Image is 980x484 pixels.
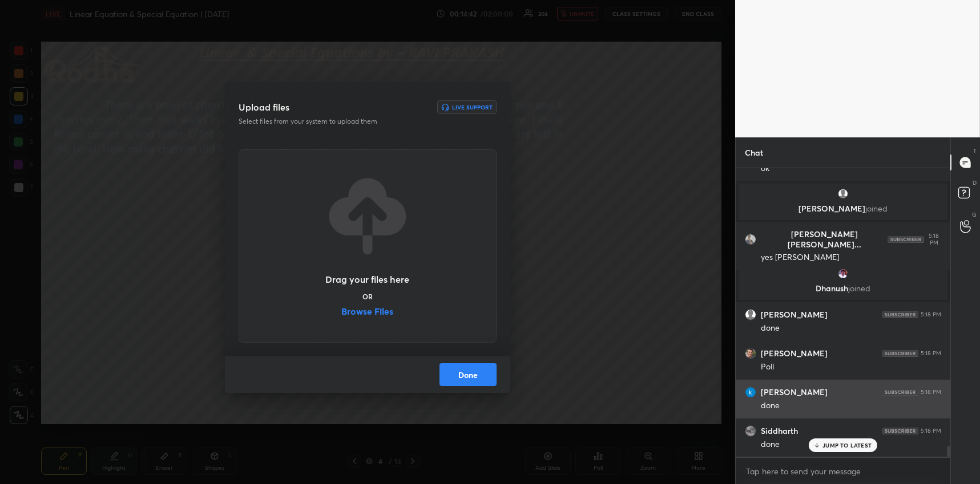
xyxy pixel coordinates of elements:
[888,236,924,243] img: 4P8fHbbgJtejmAAAAAElFTkSuQmCC
[761,426,798,436] h6: Siddharth
[745,204,941,213] p: [PERSON_NAME]
[325,275,409,284] h3: Drag your files here
[926,233,941,246] div: 5:18 PM
[761,361,941,373] div: Poll
[837,188,849,200] img: default.png
[882,428,918,434] img: 4P8fHbbgJtejmAAAAAElFTkSuQmCC
[439,363,497,386] button: Done
[865,203,888,214] span: joined
[239,100,289,114] h3: Upload files
[745,348,756,359] img: thumbnail.jpg
[761,252,941,263] div: yes [PERSON_NAME]
[745,234,756,245] img: thumbnail.jpg
[761,229,888,250] h6: [PERSON_NAME] [PERSON_NAME]...
[362,293,373,300] h5: OR
[921,428,941,434] div: 5:18 PM
[848,283,870,294] span: joined
[837,268,849,279] img: thumbnail.jpg
[921,350,941,357] div: 5:18 PM
[761,323,941,334] div: done
[973,178,977,187] p: D
[921,389,941,396] div: 5:18 PM
[761,387,828,397] h6: [PERSON_NAME]
[736,137,772,168] p: Chat
[972,210,977,219] p: G
[921,311,941,318] div: 5:18 PM
[761,310,828,320] h6: [PERSON_NAME]
[239,116,424,127] p: Select files from your system to upload them
[745,310,756,320] img: default.png
[452,104,493,110] h6: Live Support
[745,387,756,397] img: thumbnail.jpg
[761,163,941,174] div: ok
[882,389,918,396] img: 4P8fHbbgJtejmAAAAAElFTkSuQmCC
[882,311,918,318] img: 4P8fHbbgJtejmAAAAAElFTkSuQmCC
[761,400,941,412] div: done
[745,426,756,436] img: thumbnail.jpg
[761,439,941,450] div: done
[761,348,828,359] h6: [PERSON_NAME]
[822,442,872,449] p: JUMP TO LATEST
[882,350,918,357] img: 4P8fHbbgJtejmAAAAAElFTkSuQmCC
[736,168,950,457] div: grid
[745,284,941,293] p: Dhanush
[973,147,977,155] p: T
